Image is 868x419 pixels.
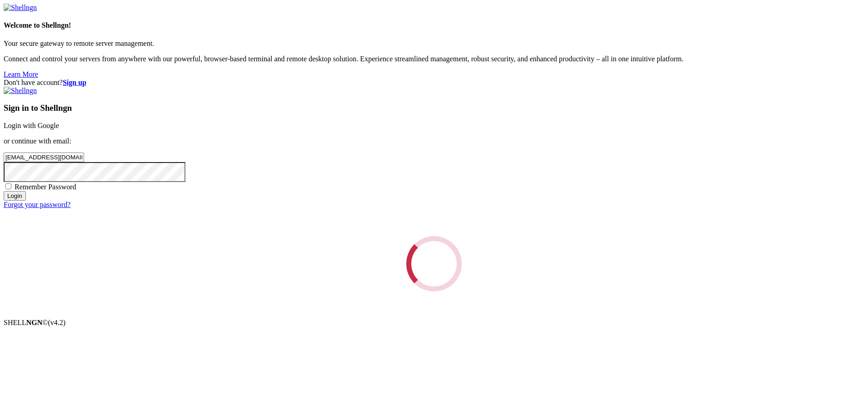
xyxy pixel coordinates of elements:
[4,39,864,48] p: Your secure gateway to remote server management.
[4,4,37,12] img: Shellngn
[4,191,26,201] input: Login
[4,21,864,30] h4: Welcome to Shellngn!
[15,183,76,191] span: Remember Password
[4,137,864,145] p: or continue with email:
[4,87,37,95] img: Shellngn
[48,319,66,326] span: 4.2.0
[4,201,70,208] a: Forgot your password?
[4,103,864,113] h3: Sign in to Shellngn
[4,55,864,63] p: Connect and control your servers from anywhere with our powerful, browser-based terminal and remo...
[4,319,65,326] span: SHELL ©
[63,79,86,86] a: Sign up
[4,122,59,129] a: Login with Google
[4,70,38,78] a: Learn More
[26,319,43,326] b: NGN
[4,153,84,162] input: Email address
[5,183,11,189] input: Remember Password
[396,226,472,302] div: Loading...
[4,79,864,87] div: Don't have account?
